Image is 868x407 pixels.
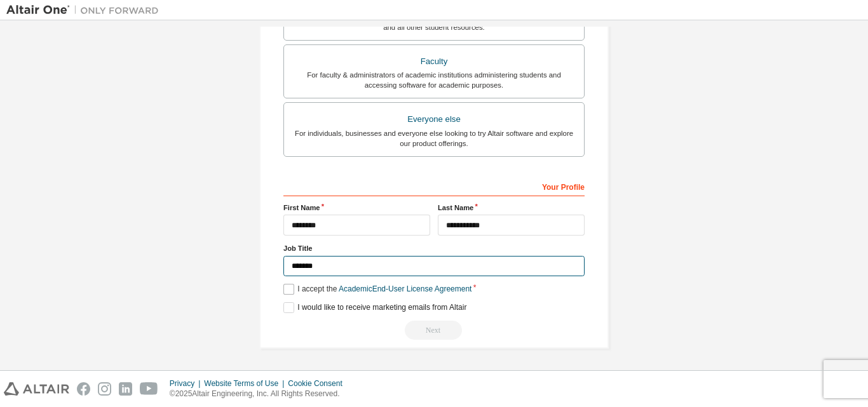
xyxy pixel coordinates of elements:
[292,110,576,128] div: Everyone else
[292,70,576,90] div: For faculty & administrators of academic institutions administering students and accessing softwa...
[140,382,158,396] img: youtube.svg
[4,382,69,396] img: altair_logo.svg
[292,128,576,149] div: For individuals, businesses and everyone else looking to try Altair software and explore our prod...
[339,284,471,293] a: Academic End-User License Agreement
[204,378,288,389] div: Website Terms of Use
[283,321,585,340] div: Read and acccept EULA to continue
[283,176,585,196] div: Your Profile
[77,382,90,396] img: facebook.svg
[170,389,350,399] p: © 2025 Altair Engineering, Inc. All Rights Reserved.
[283,284,471,295] label: I accept the
[438,203,585,213] label: Last Name
[119,382,132,396] img: linkedin.svg
[283,243,585,253] label: Job Title
[283,203,430,213] label: First Name
[292,53,576,70] div: Faculty
[283,302,466,313] label: I would like to receive marketing emails from Altair
[98,382,111,396] img: instagram.svg
[170,378,204,389] div: Privacy
[6,4,165,17] img: Altair One
[288,378,349,389] div: Cookie Consent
